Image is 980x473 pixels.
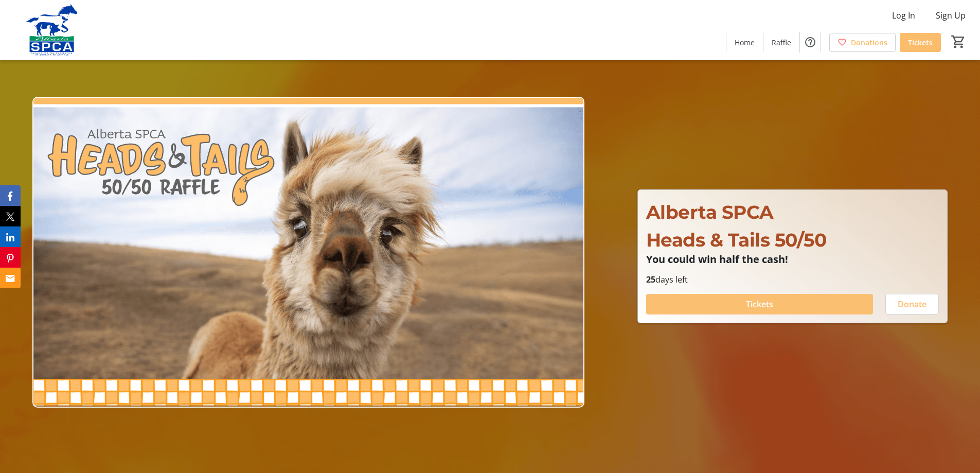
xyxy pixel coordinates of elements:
span: Alberta SPCA [646,201,774,223]
a: Donations [829,33,896,52]
a: Tickets [900,33,941,52]
span: Donations [851,37,887,48]
button: Log In [884,7,923,24]
span: Log In [892,9,915,22]
span: Home [735,37,755,48]
p: days left [646,273,939,286]
span: Sign Up [936,9,966,22]
span: Tickets [746,298,773,310]
span: Tickets [908,37,933,48]
img: Campaign CTA Media Photo [32,97,584,408]
a: Home [726,33,763,52]
button: Help [800,32,821,52]
a: Raffle [763,33,799,52]
span: Donate [898,298,926,310]
button: Tickets [646,294,873,314]
button: Donate [885,294,939,314]
img: Alberta SPCA's Logo [6,4,98,56]
span: Heads & Tails 50/50 [646,229,827,251]
button: Cart [949,32,968,51]
span: Raffle [772,37,791,48]
p: You could win half the cash! [646,254,939,265]
button: Sign Up [928,7,974,24]
span: 25 [646,274,655,285]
